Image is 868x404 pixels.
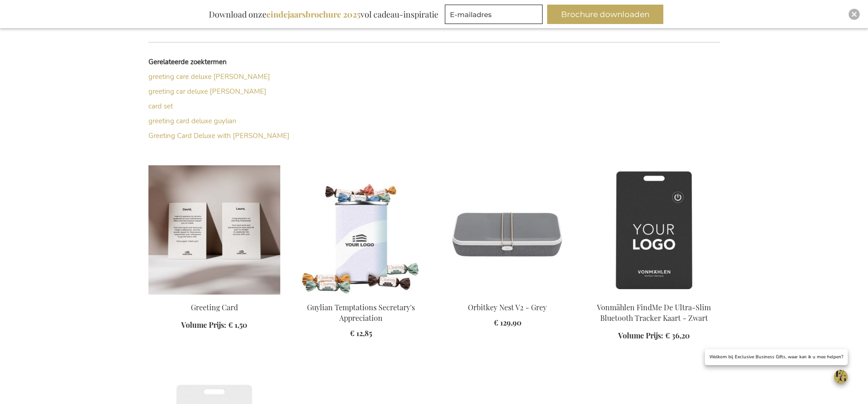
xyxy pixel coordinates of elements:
[494,318,521,327] span: € 129,90
[588,291,720,300] a: Vonmählen FindMe De Ultra-Slim Bluetooth Tracker Kaart - Zwart
[148,291,280,300] a: Greeting Card
[618,331,663,340] span: Volume Prijs:
[588,165,720,295] img: Vonmählen FindMe De Ultra-Slim Bluetooth Tracker Kaart - Zwart
[350,328,372,338] span: € 12,85
[597,302,711,323] a: Vonmählen FindMe De Ultra-Slim Bluetooth Tracker Kaart - Zwart
[148,57,291,67] dt: Gerelateerde zoektermen
[618,331,690,341] a: Volume Prijs: € 36,20
[851,12,857,17] img: Close
[468,302,547,312] a: Orbitkey Nest V2 - Grey
[295,165,427,295] img: Guylian Temptations Secretary's Appreciation
[547,5,663,24] button: Brochure downloaden
[205,5,443,24] div: Download onze vol cadeau-inspiratie
[307,302,415,323] a: Guylian Temptations Secretary's Appreciation
[295,291,427,300] a: Guylian Temptations Secretary's Appreciation
[148,102,173,111] a: card set
[442,165,573,295] img: Orbitkey Nest V2 - Grey
[665,331,690,340] span: € 36,20
[148,116,236,126] a: greeting card deluxe guylian
[442,291,573,300] a: Orbitkey Nest V2 - Grey
[849,9,860,20] div: Close
[148,72,270,81] a: greeting care deluxe [PERSON_NAME]
[148,131,289,140] a: Greeting Card Deluxe with [PERSON_NAME]
[148,165,280,295] img: Greeting Card
[266,9,360,20] b: eindejaarsbrochure 2025
[445,5,543,24] input: E-mailadres
[445,5,545,27] form: marketing offers and promotions
[148,87,266,96] a: greeting car deluxe [PERSON_NAME]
